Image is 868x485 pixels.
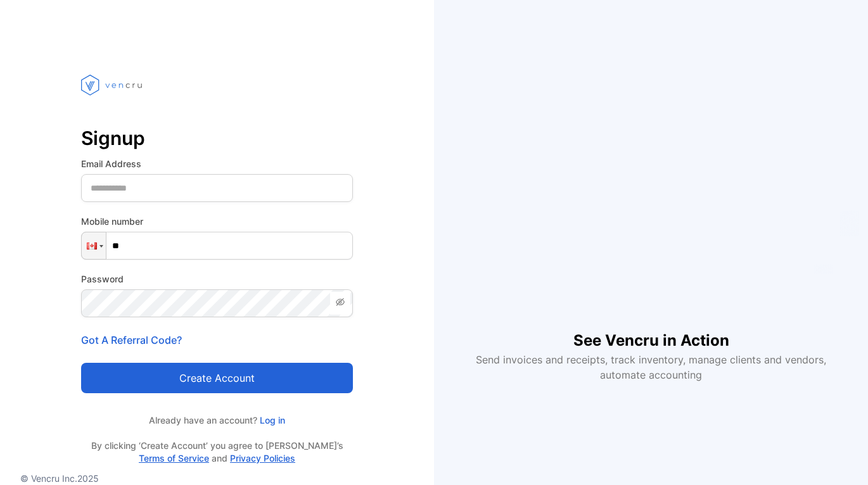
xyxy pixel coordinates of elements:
[81,51,144,119] img: vencru logo
[139,453,209,463] a: Terms of Service
[81,332,353,348] p: Got A Referral Code?
[81,439,353,465] p: By clicking ‘Create Account’ you agree to [PERSON_NAME]’s and
[81,123,353,153] p: Signup
[81,157,353,170] label: Email Address
[81,413,353,427] p: Already have an account?
[81,215,353,228] label: Mobile number
[469,352,834,382] p: Send invoices and receipts, track inventory, manage clients and vendors, automate accounting
[81,272,353,286] label: Password
[230,453,295,463] a: Privacy Policies
[81,363,353,393] button: Create account
[478,103,825,309] iframe: YouTube video player
[82,232,106,259] div: Canada: + 1
[573,309,729,352] h1: See Vencru in Action
[257,415,285,425] a: Log in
